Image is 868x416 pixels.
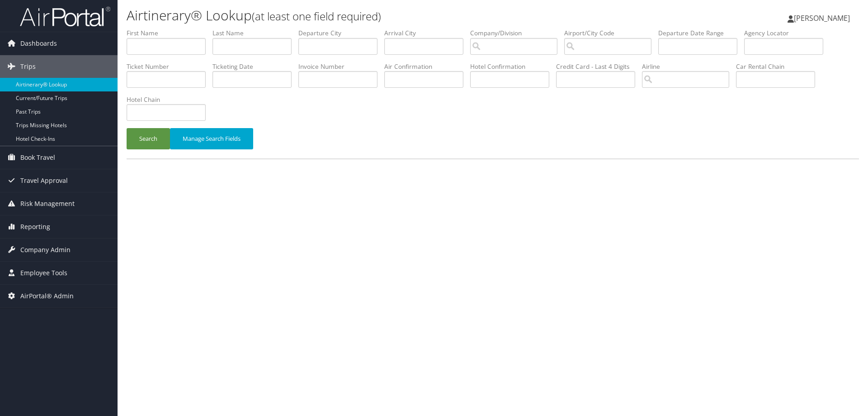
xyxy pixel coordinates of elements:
[20,192,75,215] span: Risk Management
[212,62,298,71] label: Ticketing Date
[212,29,298,38] label: Last Name
[20,6,110,27] img: airportal-logo.png
[127,128,170,149] button: Search
[127,6,615,25] h1: Airtinerary® Lookup
[298,62,384,71] label: Invoice Number
[642,62,736,71] label: Airline
[384,62,470,71] label: Air Confirmation
[20,146,55,169] span: Book Travel
[470,62,556,71] label: Hotel Confirmation
[20,55,36,78] span: Trips
[127,95,212,104] label: Hotel Chain
[788,5,859,32] a: [PERSON_NAME]
[470,29,564,38] label: Company/Division
[794,13,850,23] span: [PERSON_NAME]
[744,29,830,38] label: Agency Locator
[736,62,822,71] label: Car Rental Chain
[658,29,744,38] label: Departure Date Range
[556,62,642,71] label: Credit Card - Last 4 Digits
[20,169,68,192] span: Travel Approval
[20,215,50,238] span: Reporting
[252,9,381,24] small: (at least one field required)
[384,29,470,38] label: Arrival City
[564,29,658,38] label: Airport/City Code
[20,285,74,307] span: AirPortal® Admin
[127,62,212,71] label: Ticket Number
[20,32,57,55] span: Dashboards
[298,29,384,38] label: Departure City
[20,262,67,284] span: Employee Tools
[20,239,71,261] span: Company Admin
[127,29,212,38] label: First Name
[170,128,253,149] button: Manage Search Fields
